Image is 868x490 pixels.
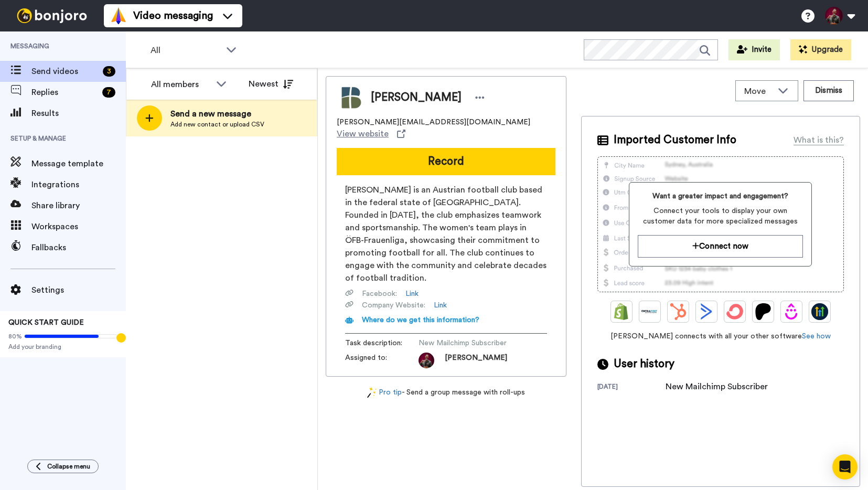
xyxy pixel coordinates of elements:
span: View website [337,127,389,140]
img: Image of Eric Cate [337,84,363,111]
a: View website [337,127,405,140]
img: bj-logo-header-white.svg [13,8,91,23]
span: New Mailchimp Subscriber [419,338,518,348]
div: Open Intercom Messenger [832,454,858,480]
button: Invite [728,39,780,60]
img: d923b0b4-c548-4750-9d5e-73e83e3289c6-1756157360.jpg [419,353,434,368]
div: Tooltip anchor [116,333,126,343]
img: ActiveCampaign [698,303,715,320]
span: [PERSON_NAME] [445,353,507,368]
img: Patreon [755,303,771,320]
span: Where do we get this information? [362,316,479,324]
span: Add new contact or upload CSV [170,120,264,129]
img: Ontraport [641,303,658,320]
span: Send a new message [170,108,264,120]
span: User history [614,356,674,372]
span: Replies [31,86,98,99]
div: What is this? [794,134,844,146]
span: Imported Customer Info [614,132,736,148]
img: GoHighLevel [811,303,828,320]
button: Record [337,148,555,175]
a: Link [434,300,447,311]
div: 7 [102,87,115,98]
span: 80% [8,332,22,340]
span: Video messaging [133,8,213,23]
img: Drip [783,303,800,320]
a: Link [405,289,419,299]
div: All members [151,78,211,91]
a: Pro tip [367,387,402,398]
button: Connect now [638,235,803,258]
button: Collapse menu [27,460,99,473]
div: 3 [103,66,115,77]
span: Workspaces [31,220,126,233]
span: Fallbacks [31,241,126,254]
span: Integrations [31,178,126,191]
button: Upgrade [790,39,851,60]
span: [PERSON_NAME] connects with all your other software [597,331,844,342]
div: New Mailchimp Subscriber [666,380,768,393]
button: Newest [241,73,301,94]
span: [PERSON_NAME] [371,90,462,105]
div: - Send a group message with roll-ups [326,387,566,398]
span: Add your branding [8,343,117,351]
span: All [151,44,221,57]
span: Settings [31,284,126,296]
img: Shopify [613,303,630,320]
div: [DATE] [597,382,666,393]
img: magic-wand.svg [367,387,377,398]
span: [PERSON_NAME] is an Austrian football club based in the federal state of [GEOGRAPHIC_DATA]. Found... [345,184,547,284]
img: vm-color.svg [110,7,127,24]
span: QUICK START GUIDE [8,319,84,326]
button: Dismiss [803,80,854,101]
span: Task description : [345,338,419,348]
span: Collapse menu [47,462,90,471]
span: Share library [31,199,126,212]
span: Facebook : [362,289,397,299]
span: Move [744,85,773,98]
span: Want a greater impact and engagement? [638,191,803,201]
img: Hubspot [670,303,687,320]
span: Results [31,107,126,120]
img: ConvertKit [726,303,743,320]
span: Connect your tools to display your own customer data for more specialized messages [638,206,803,227]
span: Assigned to: [345,353,419,368]
span: [PERSON_NAME][EMAIL_ADDRESS][DOMAIN_NAME] [337,117,530,127]
span: Company Website : [362,300,425,311]
a: See how [802,333,831,340]
span: Send videos [31,65,99,78]
span: Message template [31,157,126,170]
